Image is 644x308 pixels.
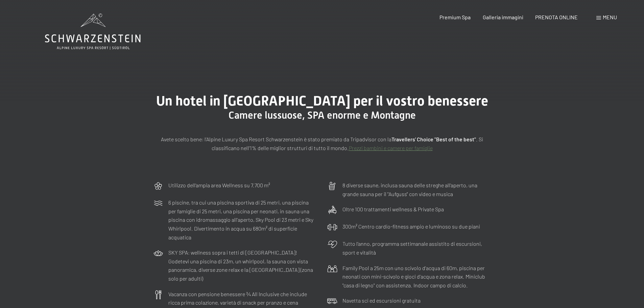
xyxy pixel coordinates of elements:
[342,222,480,231] p: 300m² Centro cardio-fitness ampio e luminoso su due piani
[349,145,433,151] a: Prezzi bambini e camere per famiglie
[168,248,317,283] p: SKY SPA: wellness sopra i tetti di [GEOGRAPHIC_DATA]! Godetevi una piscina di 23m, un whirlpool, ...
[342,239,491,257] p: Tutto l’anno, programma settimanale assistito di escursioni, sport e vitalità
[342,181,491,198] p: 8 diverse saune, inclusa sauna delle streghe all’aperto, una grande sauna per il "Aufguss" con vi...
[342,296,421,305] p: Navetta sci ed escursioni gratuita
[229,109,416,121] span: Camere lussuose, SPA enorme e Montagne
[483,14,523,20] a: Galleria immagini
[439,14,471,20] a: Premium Spa
[168,181,270,190] p: Utilizzo dell‘ampia area Wellness su 7.700 m²
[391,136,476,142] strong: Travellers' Choice "Best of the best"
[153,135,491,152] p: Avete scelto bene: l’Alpine Luxury Spa Resort Schwarzenstein è stato premiato da Tripadvisor con ...
[535,14,578,20] a: PRENOTA ONLINE
[603,14,617,20] span: Menu
[342,205,444,214] p: Oltre 100 trattamenti wellness & Private Spa
[156,93,488,109] span: Un hotel in [GEOGRAPHIC_DATA] per il vostro benessere
[168,198,317,241] p: 6 piscine, tra cui una piscina sportiva di 25 metri, una piscina per famiglie di 25 metri, una pi...
[342,264,491,290] p: Family Pool a 25m con uno scivolo d'acqua di 60m, piscina per neonati con mini-scivolo e gioci d'...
